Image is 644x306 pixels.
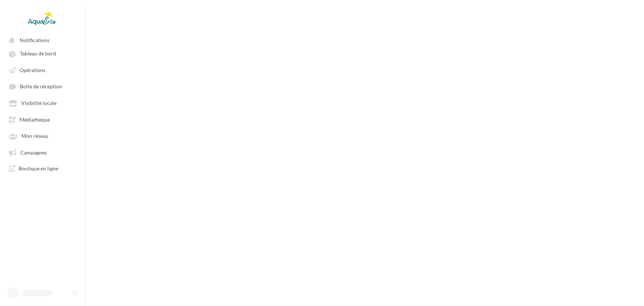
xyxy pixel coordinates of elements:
[20,116,50,123] span: Médiathèque
[4,63,80,76] a: Opérations
[20,37,49,43] span: Notifications
[4,162,80,175] a: Boutique en ligne
[4,96,80,109] a: Visibilité locale
[20,84,62,90] span: Boîte de réception
[4,129,80,142] a: Mon réseau
[20,67,45,73] span: Opérations
[21,100,56,106] span: Visibilité locale
[20,149,47,156] span: Campagnes
[21,133,48,139] span: Mon réseau
[18,165,58,172] span: Boutique en ligne
[20,51,56,57] span: Tableau de bord
[4,113,80,126] a: Médiathèque
[4,79,80,93] a: Boîte de réception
